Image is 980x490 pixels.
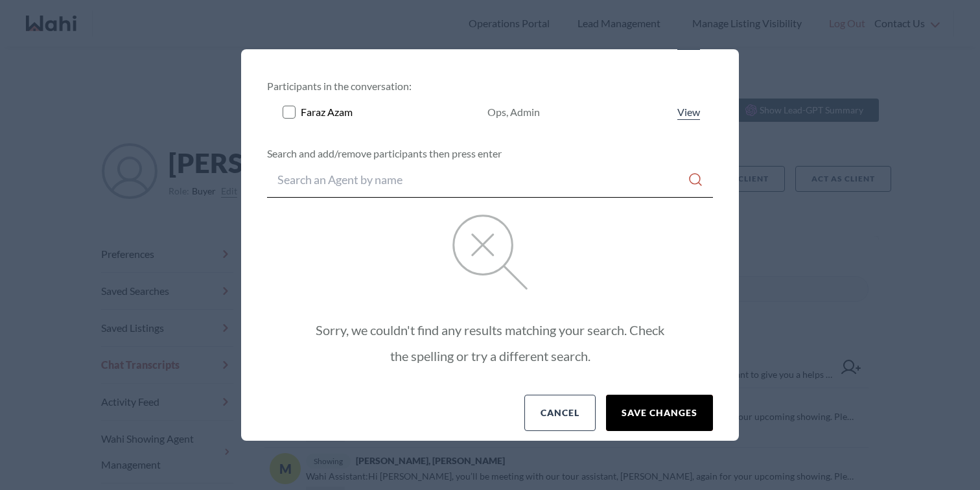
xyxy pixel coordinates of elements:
[301,104,353,120] span: Faraz Azam
[524,395,596,431] button: Cancel
[675,104,703,120] a: View profile
[277,168,688,191] input: Search input
[311,317,669,369] p: Sorry, we couldn't find any results matching your search. Check the spelling or try a different s...
[267,146,713,161] p: Search and add/remove participants then press enter
[606,395,713,431] button: Save changes
[487,104,540,120] div: Ops, Admin
[267,80,412,92] span: Participants in the conversation:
